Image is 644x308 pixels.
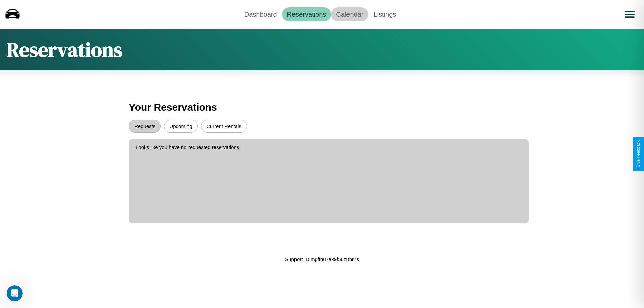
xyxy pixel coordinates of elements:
[136,143,522,152] p: Looks like you have no requested reservations
[7,36,122,63] h1: Reservations
[239,7,282,21] a: Dashboard
[129,98,515,116] h3: Your Reservations
[331,7,368,21] a: Calendar
[285,255,359,264] p: Support ID: mgffnu7ax9f5uz8br7s
[282,7,331,21] a: Reservations
[164,120,198,133] button: Upcoming
[636,140,641,168] div: Give Feedback
[368,7,401,21] a: Listings
[620,5,639,24] button: Open menu
[7,285,23,301] iframe: Intercom live chat
[201,120,247,133] button: Current Rentals
[129,120,161,133] button: Requests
